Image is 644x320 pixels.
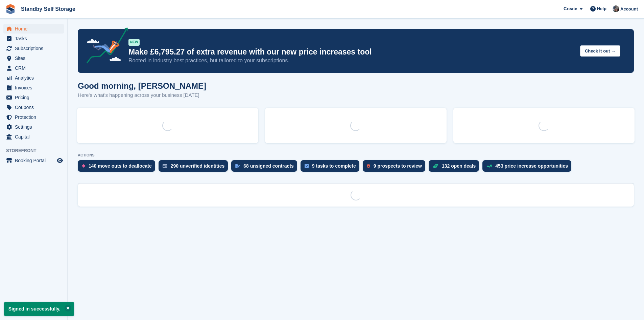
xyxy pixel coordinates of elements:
p: Here's what's happening across your business [DATE] [78,91,206,99]
a: 9 prospects to review [363,160,429,175]
a: menu [3,112,64,122]
span: Home [15,24,55,34]
a: menu [3,63,64,73]
img: contract_signature_icon-13c848040528278c33f63329250d36e43548de30e8caae1d1a13099fd9432cc5.svg [235,164,240,168]
span: Protection [15,112,55,122]
p: Rooted in industry best practices, but tailored to your subscriptions. [128,57,575,64]
div: 453 price increase opportunities [495,163,568,169]
span: Sites [15,54,55,63]
div: 140 move outs to deallocate [89,163,152,169]
p: ACTIONS [78,153,634,157]
span: Settings [15,122,55,132]
span: Help [597,5,606,12]
a: menu [3,73,64,83]
img: stora-icon-8386f47178a22dfd0bd8f6a31ec36ba5ce8667c1dd55bd0f319d3a0aa187defe.svg [5,4,16,14]
a: menu [3,132,64,142]
span: Tasks [15,34,55,43]
a: menu [3,34,64,43]
p: Make £6,795.27 of extra revenue with our new price increases tool [128,47,575,57]
a: menu [3,54,64,63]
img: deal-1b604bf984904fb50ccaf53a9ad4b4a5d6e5aea283cecdc64d6e3604feb123c2.svg [433,164,438,168]
img: William Jack Wakeford [613,5,619,12]
div: 132 open deals [442,163,476,169]
div: 290 unverified identities [171,163,225,169]
img: move_outs_to_deallocate_icon-f764333ba52eb49d3ac5e1228854f67142a1ed5810a6f6cc68b1a99e826820c5.svg [82,164,85,168]
a: Preview store [56,156,64,165]
button: Check it out → [580,45,620,57]
div: 9 tasks to complete [312,163,356,169]
span: Analytics [15,73,55,83]
img: prospect-51fa495bee0391a8d652442698ab0144808aea92771e9ea1ae160a38d050c398.svg [367,164,370,168]
span: Capital [15,132,55,142]
span: Invoices [15,83,55,92]
h1: Good morning, [PERSON_NAME] [78,81,206,90]
a: 68 unsigned contracts [231,160,301,175]
span: Create [564,5,577,12]
span: Account [620,6,638,13]
img: verify_identity-adf6edd0f0f0b5bbfe63781bf79b02c33cf7c696d77639b501bdc392416b5a36.svg [163,164,167,168]
div: 9 prospects to review [374,163,422,169]
img: task-75834270c22a3079a89374b754ae025e5fb1db73e45f91037f5363f120a921f8.svg [305,164,309,168]
a: menu [3,44,64,53]
div: 68 unsigned contracts [243,163,294,169]
a: menu [3,83,64,92]
span: Subscriptions [15,44,55,53]
div: NEW [128,39,140,46]
a: 9 tasks to complete [301,160,363,175]
a: 140 move outs to deallocate [78,160,159,175]
a: 290 unverified identities [159,160,232,175]
img: price-adjustments-announcement-icon-8257ccfd72463d97f412b2fc003d46551f7dbcb40ab6d574587a9cd5c0d94... [81,27,128,66]
p: Signed in successfully. [4,302,74,316]
a: menu [3,103,64,112]
span: Booking Portal [15,156,55,165]
a: menu [3,122,64,132]
span: Storefront [6,147,67,154]
span: Coupons [15,103,55,112]
a: menu [3,24,64,34]
a: Standby Self Storage [18,3,78,15]
a: 132 open deals [429,160,482,175]
img: price_increase_opportunities-93ffe204e8149a01c8c9dc8f82e8f89637d9d84a8eef4429ea346261dce0b2c0.svg [486,165,492,168]
span: Pricing [15,93,55,102]
span: CRM [15,63,55,73]
a: 453 price increase opportunities [482,160,575,175]
a: menu [3,156,64,165]
a: menu [3,93,64,102]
